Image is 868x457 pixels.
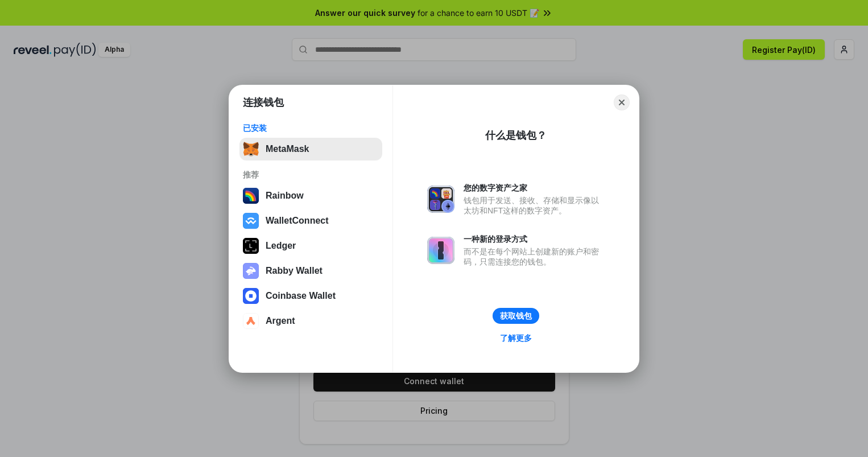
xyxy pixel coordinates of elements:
button: 获取钱包 [493,308,539,324]
button: Close [614,94,630,110]
img: svg+xml,%3Csvg%20xmlns%3D%22http%3A%2F%2Fwww.w3.org%2F2000%2Fsvg%22%20fill%3D%22none%22%20viewBox... [427,237,454,264]
div: Rainbow [266,191,304,201]
img: svg+xml,%3Csvg%20xmlns%3D%22http%3A%2F%2Fwww.w3.org%2F2000%2Fsvg%22%20width%3D%2228%22%20height%3... [243,238,259,254]
button: MetaMask [239,138,382,160]
div: Rabby Wallet [266,266,323,276]
img: svg+xml,%3Csvg%20xmlns%3D%22http%3A%2F%2Fwww.w3.org%2F2000%2Fsvg%22%20fill%3D%22none%22%20viewBox... [243,263,259,279]
button: Rabby Wallet [239,260,382,282]
div: 获取钱包 [500,311,532,321]
div: 什么是钱包？ [485,129,547,142]
div: 推荐 [243,170,379,180]
img: svg+xml,%3Csvg%20width%3D%22120%22%20height%3D%22120%22%20viewBox%3D%220%200%20120%20120%22%20fil... [243,188,259,204]
img: svg+xml,%3Csvg%20xmlns%3D%22http%3A%2F%2Fwww.w3.org%2F2000%2Fsvg%22%20fill%3D%22none%22%20viewBox... [427,186,454,213]
h1: 连接钱包 [243,96,284,109]
div: Ledger [266,241,296,251]
div: 您的数字资产之家 [464,183,605,193]
img: svg+xml,%3Csvg%20width%3D%2228%22%20height%3D%2228%22%20viewBox%3D%220%200%2028%2028%22%20fill%3D... [243,288,259,304]
button: Coinbase Wallet [239,285,382,307]
img: svg+xml,%3Csvg%20width%3D%2228%22%20height%3D%2228%22%20viewBox%3D%220%200%2028%2028%22%20fill%3D... [243,313,259,329]
div: Coinbase Wallet [266,291,336,301]
div: 而不是在每个网站上创建新的账户和密码，只需连接您的钱包。 [464,246,605,267]
div: MetaMask [266,144,309,154]
div: 钱包用于发送、接收、存储和显示像以太坊和NFT这样的数字资产。 [464,195,605,216]
div: 了解更多 [500,333,532,343]
img: svg+xml,%3Csvg%20fill%3D%22none%22%20height%3D%2233%22%20viewBox%3D%220%200%2035%2033%22%20width%... [243,141,259,157]
button: Argent [239,310,382,332]
img: svg+xml,%3Csvg%20width%3D%2228%22%20height%3D%2228%22%20viewBox%3D%220%200%2028%2028%22%20fill%3D... [243,213,259,229]
button: Rainbow [239,184,382,207]
div: 已安装 [243,123,379,133]
button: WalletConnect [239,209,382,232]
div: 一种新的登录方式 [464,234,605,244]
div: WalletConnect [266,216,329,226]
a: 了解更多 [493,331,539,345]
div: Argent [266,316,295,326]
button: Ledger [239,234,382,257]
